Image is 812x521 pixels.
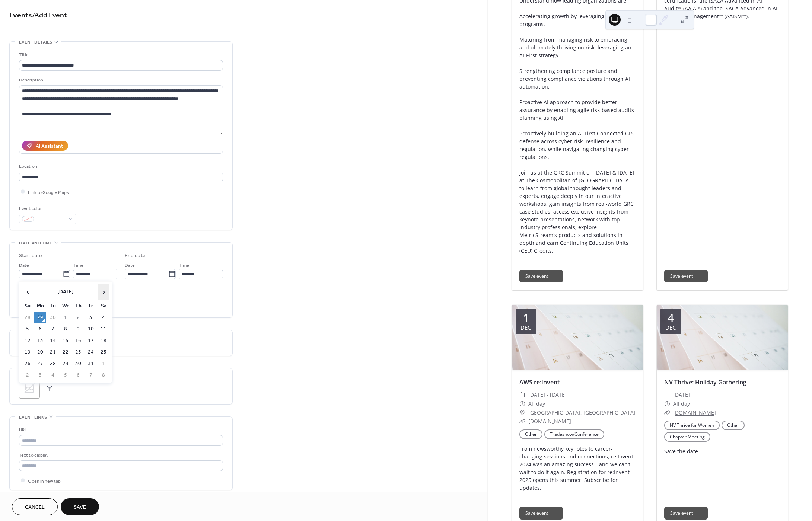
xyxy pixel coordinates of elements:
[98,324,109,335] td: 11
[657,447,788,455] div: Save the date
[22,347,34,358] td: 19
[34,358,46,369] td: 27
[519,390,525,399] div: ​
[512,445,643,492] div: From newsworthy keynotes to career-changing sessions and connections, re:Invent 2024 was an amazi...
[47,370,59,381] td: 4
[85,370,97,381] td: 7
[74,504,86,511] span: Save
[125,252,146,260] div: End date
[523,312,529,323] div: 1
[85,335,97,346] td: 17
[664,399,670,408] div: ​
[34,324,46,335] td: 6
[34,284,97,300] th: [DATE]
[47,324,59,335] td: 7
[12,498,58,515] button: Cancel
[673,409,716,416] a: [DOMAIN_NAME]
[19,163,222,170] div: Location
[664,378,746,386] a: NV Thrive: Holiday Gathering
[519,270,563,282] button: Save event
[72,335,84,346] td: 16
[72,312,84,323] td: 2
[34,370,46,381] td: 3
[72,301,84,311] th: Th
[528,408,636,417] span: [GEOGRAPHIC_DATA], [GEOGRAPHIC_DATA]
[519,417,525,426] div: ​
[60,301,71,311] th: We
[668,312,674,323] div: 4
[60,347,71,358] td: 22
[519,378,560,386] a: AWS re:Invent
[125,261,135,269] span: Date
[22,284,33,299] span: ‹
[34,301,46,311] th: Mo
[72,347,84,358] td: 23
[673,390,690,399] span: [DATE]
[32,8,67,23] span: / Add Event
[19,239,52,247] span: Date and time
[34,335,46,346] td: 13
[19,76,222,84] div: Description
[528,399,545,408] span: All day
[60,358,71,369] td: 29
[28,477,61,485] span: Open in new tab
[47,312,59,323] td: 30
[528,390,567,399] span: [DATE] - [DATE]
[22,141,68,151] button: AI Assistant
[47,347,59,358] td: 21
[19,261,29,269] span: Date
[22,370,34,381] td: 2
[19,51,222,59] div: Title
[19,38,52,46] span: Event details
[19,413,47,421] span: Event links
[34,312,46,323] td: 29
[47,358,59,369] td: 28
[73,261,83,269] span: Time
[665,325,676,330] div: Dec
[19,451,222,459] div: Text to display
[664,270,708,282] button: Save event
[25,504,45,511] span: Cancel
[19,252,42,260] div: Start date
[664,408,670,417] div: ​
[664,390,670,399] div: ​
[85,324,97,335] td: 10
[85,347,97,358] td: 24
[98,284,109,299] span: ›
[60,324,71,335] td: 8
[19,205,75,212] div: Event color
[98,370,109,381] td: 8
[19,426,222,434] div: URL
[9,8,32,23] a: Events
[60,335,71,346] td: 15
[673,399,690,408] span: All day
[98,358,109,369] td: 1
[22,324,34,335] td: 5
[47,301,59,311] th: Tu
[22,312,34,323] td: 28
[72,324,84,335] td: 9
[519,507,563,520] button: Save event
[22,301,34,311] th: Su
[98,312,109,323] td: 4
[85,312,97,323] td: 3
[19,378,40,399] div: ;
[22,358,34,369] td: 26
[72,370,84,381] td: 6
[22,335,34,346] td: 12
[34,347,46,358] td: 20
[528,418,571,425] a: [DOMAIN_NAME]
[85,358,97,369] td: 31
[60,312,71,323] td: 1
[36,142,63,150] div: AI Assistant
[28,188,69,196] span: Link to Google Maps
[72,358,84,369] td: 30
[98,347,109,358] td: 25
[98,301,109,311] th: Sa
[520,325,531,330] div: Dec
[85,301,97,311] th: Fr
[61,498,99,515] button: Save
[179,261,189,269] span: Time
[519,399,525,408] div: ​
